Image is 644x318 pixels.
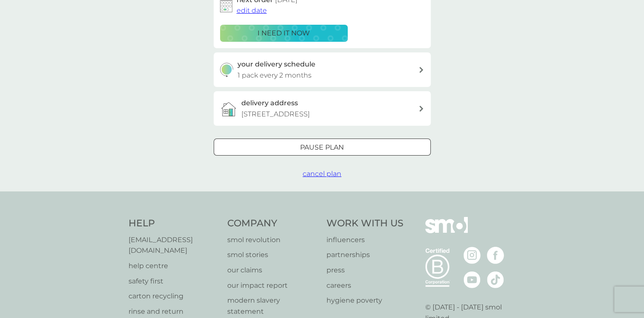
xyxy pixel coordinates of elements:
h3: delivery address [241,98,298,109]
a: smol stories [227,249,318,260]
a: hygiene poverty [326,295,404,306]
p: i need it now [258,28,310,39]
span: edit date [237,6,267,14]
a: partnerships [326,249,404,260]
a: careers [326,280,404,291]
img: visit the smol Youtube page [464,271,481,288]
button: edit date [237,5,267,16]
button: Pause plan [214,139,431,156]
img: visit the smol Instagram page [464,247,481,264]
h3: your delivery schedule [238,59,315,70]
a: influencers [326,234,404,246]
a: our claims [227,265,318,276]
img: smol [425,217,468,246]
button: i need it now [220,25,348,42]
a: press [326,265,404,276]
a: [EMAIL_ADDRESS][DOMAIN_NAME] [129,234,219,256]
a: help centre [129,260,219,272]
button: cancel plan [303,168,341,179]
button: your delivery schedule1 pack every 2 months [214,52,431,87]
p: 1 pack every 2 months [238,70,312,81]
p: [STREET_ADDRESS] [241,109,310,120]
img: visit the smol Tiktok page [487,271,504,288]
span: cancel plan [303,170,341,178]
h4: Company [227,217,318,230]
img: visit the smol Facebook page [487,247,504,264]
a: safety first [129,276,219,287]
a: our impact report [227,280,318,291]
a: rinse and return [129,306,219,317]
p: Pause plan [300,142,344,153]
a: delivery address[STREET_ADDRESS] [214,91,431,126]
h4: Help [129,217,219,230]
a: smol revolution [227,234,318,246]
a: carton recycling [129,291,219,302]
a: modern slavery statement [227,295,318,317]
h4: Work With Us [326,217,404,230]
